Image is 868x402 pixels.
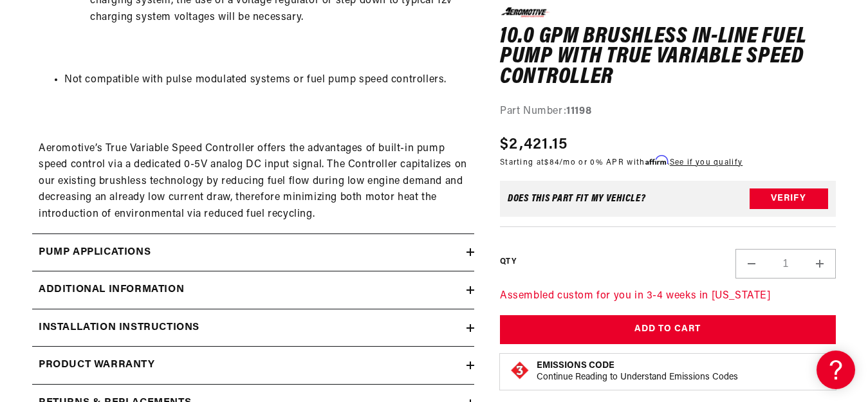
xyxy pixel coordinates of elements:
[645,156,668,165] span: Affirm
[500,289,836,306] p: Assembled custom for you in 3-4 weeks in [US_STATE]
[508,194,646,205] div: Does This part fit My vehicle?
[39,107,468,223] p: Aeromotive’s True Variable Speed Controller offers the advantages of built-in pump speed control ...
[537,360,738,383] button: Emissions CodeContinue Reading to Understand Emissions Codes
[537,372,738,383] p: Continue Reading to Understand Emissions Codes
[670,159,743,167] a: See if you qualify - Learn more about Affirm Financing (opens in modal)
[510,360,530,381] img: Emissions code
[39,282,184,298] h2: Additional information
[39,244,151,261] h2: Pump Applications
[39,320,199,336] h2: Installation Instructions
[537,361,614,370] strong: Emissions Code
[500,156,743,169] p: Starting at /mo or 0% APR with .
[500,133,568,156] span: $2,421.15
[566,107,591,117] strong: 11198
[32,309,474,347] summary: Installation Instructions
[32,347,474,384] summary: Product warranty
[32,234,474,271] summary: Pump Applications
[750,189,828,210] button: Verify
[500,104,836,121] div: Part Number:
[500,27,836,88] h1: 10.0 GPM Brushless In-Line Fuel Pump with True Variable Speed Controller
[32,271,474,309] summary: Additional information
[544,159,559,167] span: $84
[64,72,468,89] li: Not compatible with pulse modulated systems or fuel pump speed controllers.
[500,316,836,345] button: Add to Cart
[39,357,155,374] h2: Product warranty
[500,257,516,268] label: QTY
